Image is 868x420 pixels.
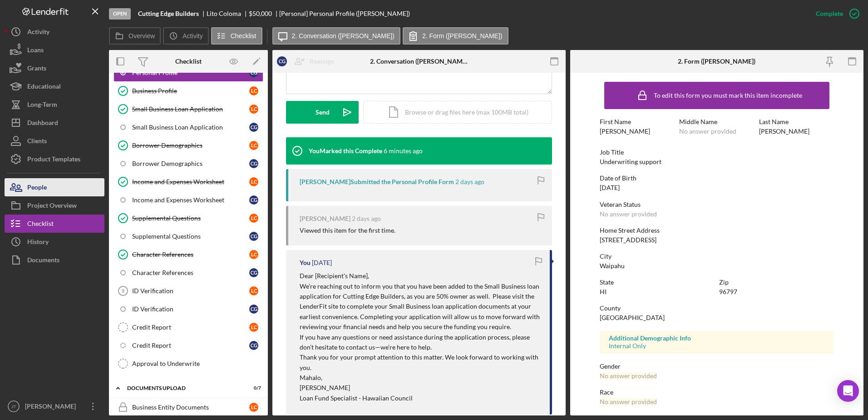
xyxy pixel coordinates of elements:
[113,336,263,355] a: Credit ReportCG
[837,380,859,402] div: Open Intercom Messenger
[600,262,625,270] div: Waipahu
[27,178,47,199] div: People
[352,215,381,222] time: 2025-10-14 05:46
[370,58,468,65] div: 2. Conversation ([PERSON_NAME])
[182,32,202,40] label: Activity
[678,58,755,65] div: 2. Form ([PERSON_NAME])
[128,32,155,40] label: Overview
[600,314,665,321] div: [GEOGRAPHIC_DATA]
[132,178,249,185] div: Income and Expenses Worksheet
[5,77,104,95] a: Educational
[316,101,330,124] div: Send
[600,227,834,234] div: Home Street Address
[300,332,541,353] p: If you have any questions or need assistance during the application process, please don’t hesitat...
[5,251,104,269] button: Documents
[132,69,249,76] div: Personal Profile
[113,136,263,155] a: Borrower DemographicsLC
[600,184,620,191] div: [DATE]
[249,177,258,186] div: L C
[5,23,104,41] button: Activity
[113,264,263,282] a: Character ReferencesCG
[211,27,262,45] button: Checklist
[600,398,657,405] div: No answer provided
[249,305,258,314] div: C G
[11,404,16,409] text: JT
[5,59,104,77] a: Grants
[175,58,202,65] div: Checklist
[310,52,334,70] div: Reassign
[132,160,249,167] div: Borrower Demographics
[27,132,47,152] div: Clients
[132,142,249,149] div: Borrower Demographics
[249,403,258,412] div: L C
[27,233,49,253] div: History
[5,215,104,233] button: Checklist
[312,259,332,266] time: 2025-10-01 02:34
[249,286,258,295] div: L C
[132,287,249,295] div: ID Verification
[679,118,755,125] div: Middle Name
[109,8,131,20] div: Open
[27,41,44,61] div: Loans
[138,10,199,17] b: Cutting Edge Builders
[132,360,263,367] div: Approval to Underwrite
[292,32,395,40] label: 2. Conversation ([PERSON_NAME])
[600,201,834,208] div: Veteran Status
[600,158,661,165] div: Underwriting support
[249,105,258,114] div: L C
[807,5,863,23] button: Complete
[27,251,59,271] div: Documents
[654,92,802,99] div: To edit this form you must mark this item incomplete
[132,305,249,313] div: ID Verification
[132,105,249,113] div: Small Business Loan Application
[300,352,541,373] p: Thank you for your prompt attention to this matter. We look forward to working with you.
[132,324,249,331] div: Credit Report
[455,178,484,185] time: 2025-10-14 05:48
[249,341,258,350] div: C G
[27,59,46,80] div: Grants
[113,355,263,373] a: Approval to Underwrite
[600,175,834,182] div: Date of Birth
[300,393,541,403] p: Loan Fund Specialist - Hawaiian Council
[5,41,104,59] button: Loans
[249,195,258,205] div: C G
[5,196,104,215] button: Project Overview
[5,114,104,132] button: Dashboard
[113,318,263,336] a: Credit ReportLC
[272,27,400,45] button: 2. Conversation ([PERSON_NAME])
[163,27,208,45] button: Activity
[600,236,656,244] div: [STREET_ADDRESS]
[600,210,657,218] div: No answer provided
[403,27,508,45] button: 2. Form ([PERSON_NAME])
[245,385,261,391] div: 0 / 7
[300,281,541,332] p: We’re reaching out to inform you that you have been added to the Small Business loan application ...
[113,155,263,173] a: Borrower DemographicsCG
[759,128,809,135] div: [PERSON_NAME]
[5,233,104,251] button: History
[5,397,104,415] button: JT[PERSON_NAME]
[5,150,104,168] button: Product Templates
[27,95,57,116] div: Long-Term
[249,86,258,95] div: L C
[600,305,834,312] div: County
[816,5,843,23] div: Complete
[600,279,715,286] div: State
[249,323,258,332] div: L C
[249,123,258,132] div: C G
[300,383,541,393] p: [PERSON_NAME]
[249,10,272,17] span: $50,000
[249,268,258,277] div: C G
[609,335,825,342] div: Additional Demographic Info
[132,233,249,240] div: Supplemental Questions
[300,227,395,234] div: Viewed this item for the first time.
[113,300,263,318] a: ID VerificationCG
[249,214,258,223] div: L C
[600,118,675,125] div: First Name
